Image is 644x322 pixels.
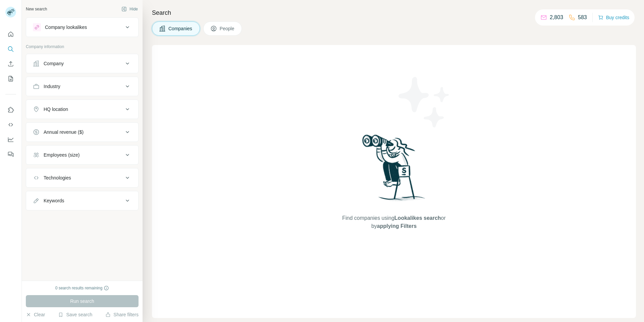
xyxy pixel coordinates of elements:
[5,43,16,55] button: Search
[359,133,429,208] img: Surfe Illustration - Woman searching with binoculars
[26,19,138,35] button: Company lookalikes
[26,170,138,186] button: Technologies
[550,13,563,22] p: 2,803
[44,129,84,135] div: Annual revenue ($)
[5,148,16,160] button: Feedback
[55,285,109,291] div: 0 search results remaining
[105,311,139,318] button: Share filters
[26,311,45,318] button: Clear
[26,124,138,140] button: Annual revenue ($)
[44,106,68,113] div: HQ location
[5,28,16,40] button: Quick start
[578,13,587,22] p: 583
[5,58,16,70] button: Enrich CSV
[340,214,447,230] span: Find companies using or by
[598,13,629,22] button: Buy credits
[44,83,60,90] div: Industry
[26,6,47,12] div: New search
[394,72,454,132] img: Surfe Illustration - Stars
[44,174,71,181] div: Technologies
[5,133,16,146] button: Dashboard
[394,215,441,221] span: Lookalikes search
[26,78,138,94] button: Industry
[26,44,139,50] p: Company information
[44,60,64,67] div: Company
[44,197,64,204] div: Keywords
[220,25,235,32] span: People
[44,152,79,158] div: Employees (size)
[5,119,16,131] button: Use Surfe API
[168,25,193,32] span: Companies
[5,73,16,85] button: My lists
[26,193,138,209] button: Keywords
[26,101,138,117] button: HQ location
[377,223,417,229] span: applying Filters
[45,24,87,31] div: Company lookalikes
[117,4,143,14] button: Hide
[152,8,636,17] h4: Search
[26,55,138,72] button: Company
[5,104,16,116] button: Use Surfe on LinkedIn
[26,147,138,163] button: Employees (size)
[58,311,92,318] button: Save search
